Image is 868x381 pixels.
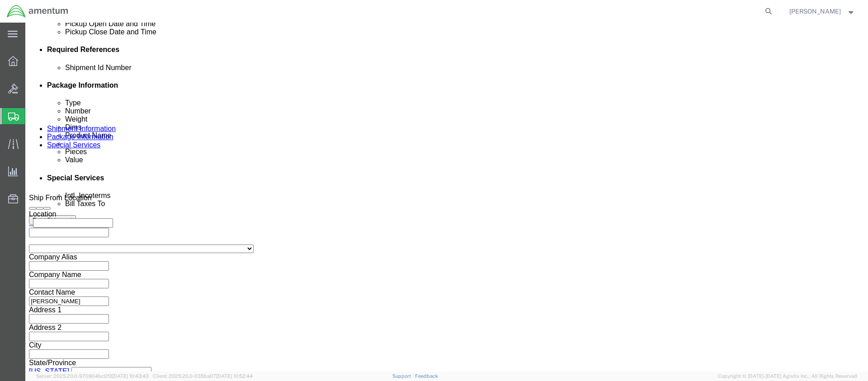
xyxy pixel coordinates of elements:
[153,373,253,379] span: Client: 2025.20.0-035ba07
[112,373,149,379] span: [DATE] 10:43:43
[6,5,69,18] img: logo
[25,23,868,372] iframe: FS Legacy Container
[718,372,857,380] span: Copyright © [DATE]-[DATE] Agistix Inc., All Rights Reserved
[789,6,856,17] button: [PERSON_NAME]
[789,6,841,16] span: Ronald Pineda
[216,373,253,379] span: [DATE] 10:52:44
[392,373,415,379] a: Support
[415,373,438,379] a: Feedback
[36,373,149,379] span: Server: 2025.20.0-970904bc0f3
